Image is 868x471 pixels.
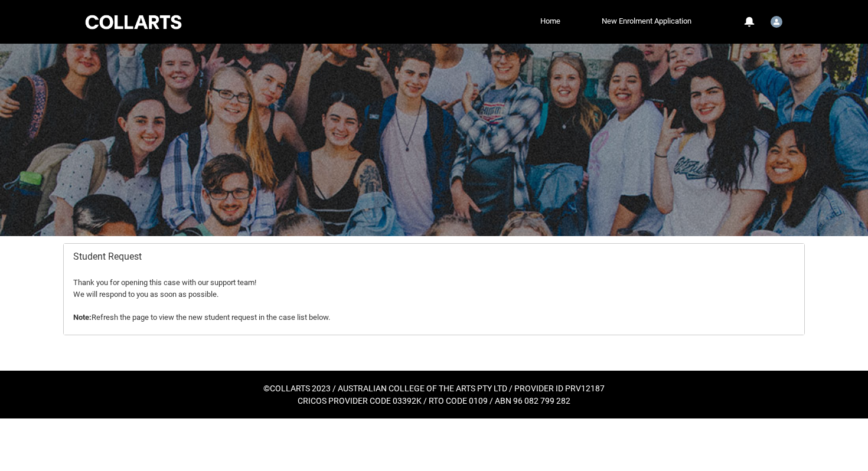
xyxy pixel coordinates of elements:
[73,289,795,300] p: We will respond to you as soon as possible.
[537,12,563,30] a: Home
[73,251,142,263] span: Student Request
[599,12,694,30] a: New Enrolment Application
[771,16,782,28] img: Student.jmcgrat.20253038
[768,11,785,30] button: User Profile Student.jmcgrat.20253038
[73,312,795,323] p: Refresh the page to view the new student request in the case list below.
[73,313,92,322] b: Note:
[63,243,805,335] article: Redu_Student_Request flow
[73,277,795,289] p: Thank you for opening this case with our support team!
